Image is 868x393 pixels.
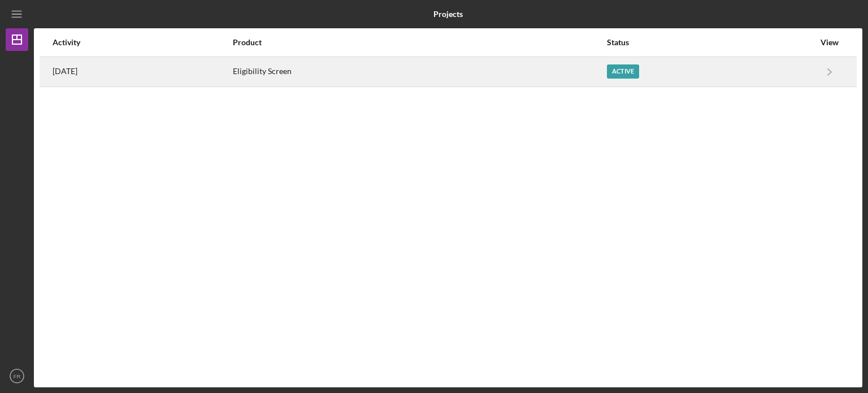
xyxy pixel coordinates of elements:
div: View [815,38,844,47]
b: Projects [433,10,463,19]
time: 2025-07-02 12:16 [53,67,77,76]
button: FR [6,365,28,387]
div: Status [607,38,814,47]
div: Activity [53,38,232,47]
div: Active [607,64,639,79]
text: FR [14,373,21,379]
div: Product [233,38,606,47]
div: Eligibility Screen [233,58,606,86]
